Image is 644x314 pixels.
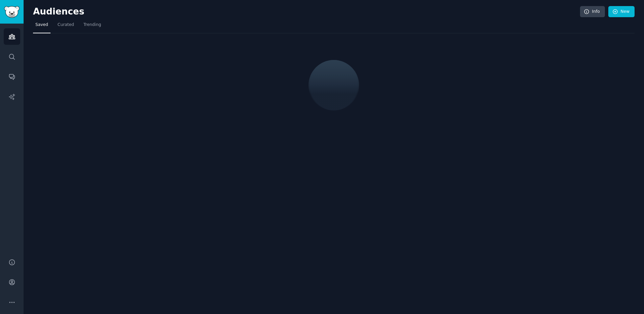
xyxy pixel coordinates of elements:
[33,20,51,33] a: Saved
[81,20,103,33] a: Trending
[4,6,20,18] img: GummySearch logo
[608,6,635,18] a: New
[580,6,605,18] a: Info
[33,6,580,17] h2: Audiences
[84,22,101,28] span: Trending
[58,22,74,28] span: Curated
[35,22,48,28] span: Saved
[55,20,76,33] a: Curated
